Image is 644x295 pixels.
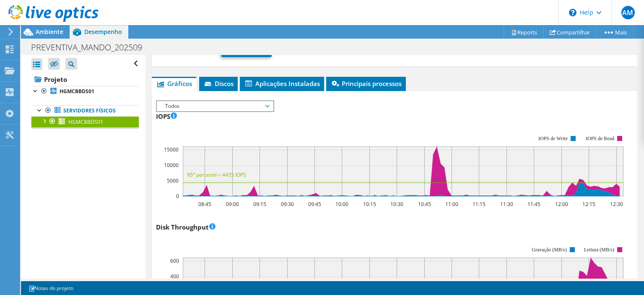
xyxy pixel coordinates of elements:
a: HGMCBBDS01 [31,86,139,97]
text: 95° percentil = 4455 IOPS [187,171,246,178]
a: Servidores físicos [31,105,139,116]
text: 10000 [164,162,179,169]
text: 12:00 [555,201,568,208]
span: Principais processos [330,79,402,88]
text: 5000 [167,177,179,184]
svg: \n [569,9,576,16]
text: 15000 [164,146,179,153]
text: 10:15 [363,201,376,208]
text: 11:15 [473,201,486,208]
span: Discos [203,79,234,88]
b: HGMCBBDS01 [60,88,94,95]
text: 10:45 [418,201,431,208]
text: 10:30 [390,201,403,208]
text: 12:15 [582,201,595,208]
text: 08:45 [198,201,211,208]
span: Ambiente [36,28,63,36]
text: 0 [176,193,179,200]
span: HGMCBBDS01 [68,118,103,125]
span: Todos [161,101,269,111]
text: 11:45 [527,201,540,208]
text: 12:30 [610,201,623,208]
text: 600 [170,257,179,264]
text: 09:30 [281,201,294,208]
text: 10:00 [335,201,348,208]
h1: PREVENTIVA_MANDO_202509 [27,43,155,52]
a: Projeto [31,73,139,86]
text: IOPS de Write [538,136,568,141]
span: AM [621,6,635,19]
text: IOPS de Read [586,136,614,141]
h3: Disk Throughput [156,222,216,232]
span: Desempenho [84,28,122,36]
h3: IOPS [156,112,177,121]
a: HGMCBBDS01 [31,116,139,127]
span: Gráficos [156,79,192,88]
a: Compartilhar [543,26,597,39]
text: 09:00 [226,201,239,208]
a: Mais [596,26,634,39]
text: 11:00 [445,201,458,208]
text: 09:15 [253,201,266,208]
a: Notas do projeto [23,283,79,293]
span: Aplicações Instaladas [244,79,320,88]
a: Reports [504,26,544,39]
text: 400 [170,273,179,280]
text: 09:45 [308,201,321,208]
text: Leitura (MB/s) [584,247,614,253]
text: Gravação (MB/s) [532,247,567,253]
text: 11:30 [500,201,513,208]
